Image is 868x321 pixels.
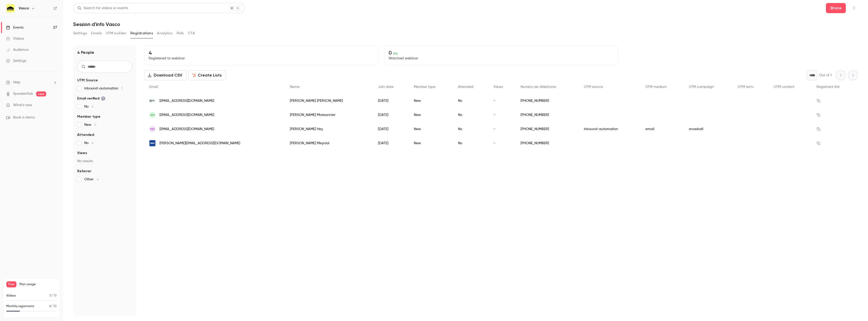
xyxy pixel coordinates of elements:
iframe: Noticeable Trigger [51,103,57,108]
div: snowball [684,122,733,136]
h1: Session d'info Vasco [73,21,858,27]
div: People list [144,80,858,150]
span: Member type [77,114,100,119]
div: [PHONE_NUMBER] [516,94,579,108]
div: No [453,94,489,108]
button: CTA [188,29,195,37]
div: inbound-automation [579,122,640,136]
span: 0 % [393,52,398,55]
span: Help [13,80,20,85]
a: SpeakerHub [13,91,33,96]
button: Emails [91,29,102,37]
p: 0 [389,50,614,56]
span: inbound-automation [84,86,123,91]
span: [PERSON_NAME][EMAIL_ADDRESS][DOMAIN_NAME] [159,141,240,146]
p: Out of 1 [819,73,832,78]
h6: Vasco [19,6,29,11]
button: Polls [177,29,184,37]
span: Registrant link [817,85,840,89]
span: new [36,91,46,96]
div: [DATE] [373,94,409,108]
span: Plan usage [19,282,57,286]
span: Referrer [77,169,91,174]
span: MH [150,127,155,131]
h1: 4 People [77,50,94,56]
span: 4 [92,141,94,145]
div: [PERSON_NAME] Meynial [285,136,373,150]
span: UTM Source [77,78,98,83]
div: [DATE] [373,122,409,136]
p: / 10 [49,293,57,298]
div: [PHONE_NUMBER] [516,136,579,150]
span: Email verified [77,96,105,101]
span: Book a demo [13,115,35,120]
li: help-dropdown-opener [6,80,57,85]
div: [PERSON_NAME] [PERSON_NAME] [285,94,373,108]
span: [EMAIL_ADDRESS][DOMAIN_NAME] [159,112,214,118]
p: / 30 [49,304,57,309]
button: Settings [73,29,87,37]
button: Registrations [130,29,153,37]
div: [PERSON_NAME] Hey [285,122,373,136]
p: Watched webinar [389,56,614,61]
span: 1 [121,87,123,90]
p: No results [77,159,132,164]
button: Download CSV [144,70,186,80]
div: - [489,94,516,108]
span: Member type [414,85,436,89]
div: Search for videos or events [77,6,128,11]
p: Videos [6,293,16,298]
div: [PERSON_NAME] Moissonnier [285,108,373,122]
span: No [84,104,94,109]
p: Registered to webinar [149,56,374,61]
div: [DATE] [373,108,409,122]
span: 8 [49,305,51,308]
span: New [84,122,96,127]
span: What's new [13,103,32,108]
span: UTM campaign [689,85,714,89]
div: - [489,122,516,136]
span: Name [290,85,300,89]
div: Audience [6,47,29,52]
span: Other [84,177,99,182]
div: [PHONE_NUMBER] [516,122,579,136]
span: UTM source [584,85,603,89]
button: UTM builder [106,29,126,37]
div: No [453,122,489,136]
button: Create Lists [188,70,226,80]
span: Email [149,85,158,89]
img: Vasco [6,4,14,12]
div: Events [6,25,23,30]
button: Analytics [157,29,173,37]
span: 4 [97,178,99,181]
p: Monthly registrants [6,304,34,309]
div: New [409,122,453,136]
span: [EMAIL_ADDRESS][DOMAIN_NAME] [159,127,214,132]
div: New [409,136,453,150]
span: 4 [94,123,96,127]
span: UTM medium [645,85,667,89]
img: gmx.fr [149,140,155,146]
span: UTM content [774,85,794,89]
span: Attended [458,85,473,89]
span: No [84,140,94,145]
div: - [489,136,516,150]
div: No [453,136,489,150]
div: [PHONE_NUMBER] [516,108,579,122]
button: Share [826,3,846,13]
span: Views [494,85,503,89]
span: [EMAIL_ADDRESS][DOMAIN_NAME] [159,98,214,104]
div: Settings [6,58,26,63]
span: Views [77,151,87,156]
div: [DATE] [373,136,409,150]
span: Attended [77,132,94,137]
div: No [453,108,489,122]
div: Videos [6,36,24,41]
span: Numéro de téléphone [521,85,556,89]
span: UTM term [738,85,753,89]
span: Join date [378,85,394,89]
span: 0 [49,294,51,297]
span: Free [6,281,16,287]
div: - [489,108,516,122]
div: email [640,122,684,136]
